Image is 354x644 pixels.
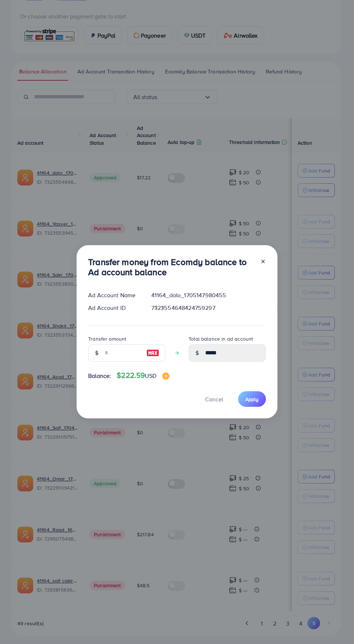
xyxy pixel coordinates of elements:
button: Apply [238,391,266,407]
img: image [162,372,169,380]
img: image [146,349,159,357]
h4: $222.59 [117,371,169,380]
span: Cancel [205,395,223,403]
span: Apply [245,396,259,403]
div: 7323554648424759297 [146,304,272,312]
span: USD [145,372,156,380]
label: Total balance in ad account [189,335,253,342]
label: Transfer amount [88,335,126,342]
div: Ad Account ID [82,304,146,312]
button: Cancel [196,391,232,407]
span: Balance: [88,372,111,380]
div: Ad Account Name [82,291,146,299]
iframe: Chat [323,611,349,639]
h3: Transfer money from Ecomdy balance to Ad account balance [88,257,254,278]
div: 41164_dalo_1705147980455 [146,291,272,299]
